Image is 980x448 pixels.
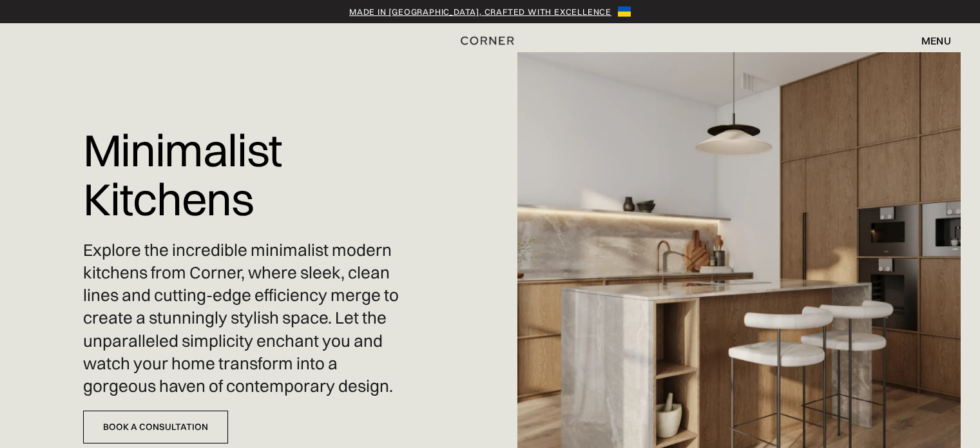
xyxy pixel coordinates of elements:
p: Explore the incredible minimalist modern kitchens from Corner, where sleek, clean lines and cutti... [83,239,399,398]
div: menu [908,30,951,52]
div: menu [921,35,951,46]
a: home [456,32,523,49]
a: Book a Consultation [83,411,228,443]
a: Made in [GEOGRAPHIC_DATA], crafted with excellence [349,5,611,18]
h1: Minimalist Kitchens [83,116,399,233]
